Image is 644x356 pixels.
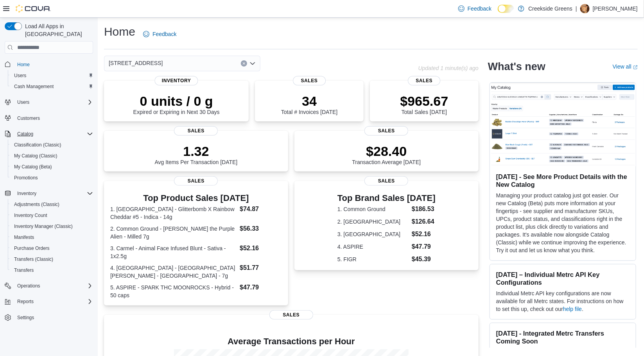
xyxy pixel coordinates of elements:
button: Inventory [2,188,96,199]
p: Individual Metrc API key configurations are now available for all Metrc states. For instructions ... [496,289,630,313]
dt: 5. ASPIRE - SPARK THC MOONROCKS - Hybrid - 50 caps [110,284,237,299]
a: Settings [14,313,37,322]
span: Home [14,59,93,69]
h1: Home [104,24,135,40]
h3: Top Product Sales [DATE] [110,193,282,203]
dd: $51.77 [240,263,282,273]
p: Managing your product catalog just got easier. Our new Catalog (Beta) puts more information at yo... [496,192,630,254]
button: Home [2,58,96,70]
span: Sales [364,176,408,186]
span: Transfers (Classic) [11,255,93,264]
span: Promotions [11,173,93,183]
span: Sales [364,126,408,136]
button: Users [8,70,96,81]
span: Catalog [17,131,33,137]
a: Purchase Orders [11,244,53,253]
dt: 5. FIGR [337,255,409,263]
p: 34 [281,93,337,109]
h3: [DATE] – Individual Metrc API Key Configurations [496,271,630,286]
button: Open list of options [249,60,256,67]
a: Inventory Manager (Classic) [11,222,76,231]
h3: Top Brand Sales [DATE] [337,193,436,203]
span: Cash Management [14,83,54,90]
p: Updated 1 minute(s) ago [418,65,479,71]
button: Users [14,98,32,107]
span: Inventory Manager (Classic) [11,222,93,231]
span: Users [14,72,26,79]
span: Transfers [14,267,34,273]
dt: 3. Carmel - Animal Face Infused Blunt - Sativa - 1x2.5g [110,244,237,260]
button: Inventory [14,189,39,198]
span: Sales [408,76,440,85]
button: Catalog [2,128,96,139]
a: My Catalog (Beta) [11,162,55,172]
span: Manifests [11,233,93,242]
span: Sales [174,126,218,136]
a: Transfers [11,266,37,275]
span: Classification (Classic) [14,142,61,148]
span: Settings [17,314,34,321]
dt: 1. Common Ground [337,205,409,213]
button: My Catalog (Classic) [8,150,96,161]
button: Transfers (Classic) [8,254,96,265]
button: Cash Management [8,81,96,92]
button: Operations [14,281,43,291]
a: Promotions [11,173,41,183]
dd: $74.87 [240,204,282,214]
span: Manifests [14,234,34,240]
a: Classification (Classic) [11,140,65,150]
dd: $47.79 [412,242,436,251]
a: My Catalog (Classic) [11,151,61,161]
dd: $56.33 [240,224,282,233]
span: Operations [14,281,93,291]
nav: Complex example [5,55,93,343]
span: Sales [174,176,218,186]
span: Inventory Manager (Classic) [14,223,73,230]
span: Reports [17,298,34,305]
p: [PERSON_NAME] [593,4,638,13]
dd: $186.53 [412,204,436,214]
span: Classification (Classic) [11,140,93,150]
dd: $47.79 [240,283,282,292]
h3: [DATE] - See More Product Details with the New Catalog [496,173,630,188]
span: Adjustments (Classic) [11,200,93,209]
button: Promotions [8,172,96,183]
span: Feedback [152,30,176,38]
svg: External link [633,65,638,70]
a: View allExternal link [613,63,638,70]
span: [STREET_ADDRESS] [109,58,163,68]
dd: $52.16 [240,244,282,253]
h2: What's new [488,60,545,73]
input: Dark Mode [498,5,514,13]
button: Purchase Orders [8,243,96,254]
span: My Catalog (Classic) [14,153,57,159]
button: Users [2,97,96,108]
a: Transfers (Classic) [11,255,56,264]
img: Cova [16,5,51,13]
span: Transfers [11,266,93,275]
dt: 3. [GEOGRAPHIC_DATA] [337,230,409,238]
button: Settings [2,312,96,323]
span: My Catalog (Beta) [11,162,93,172]
span: Home [17,61,30,68]
span: Promotions [14,175,38,181]
div: Layne Sharpe [580,4,590,13]
span: Inventory Count [11,211,93,220]
span: Feedback [468,5,492,13]
button: Inventory Manager (Classic) [8,221,96,232]
a: Adjustments (Classic) [11,200,63,209]
span: Sales [269,310,313,320]
button: Operations [2,280,96,291]
span: Users [14,98,93,107]
span: Transfers (Classic) [14,256,53,262]
span: Cash Management [11,82,93,91]
div: Transaction Average [DATE] [352,143,421,165]
span: Inventory [17,190,36,197]
button: Inventory Count [8,210,96,221]
button: Reports [2,296,96,307]
button: My Catalog (Beta) [8,161,96,172]
dd: $52.16 [412,230,436,239]
a: Feedback [140,26,179,42]
button: Catalog [14,129,36,139]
